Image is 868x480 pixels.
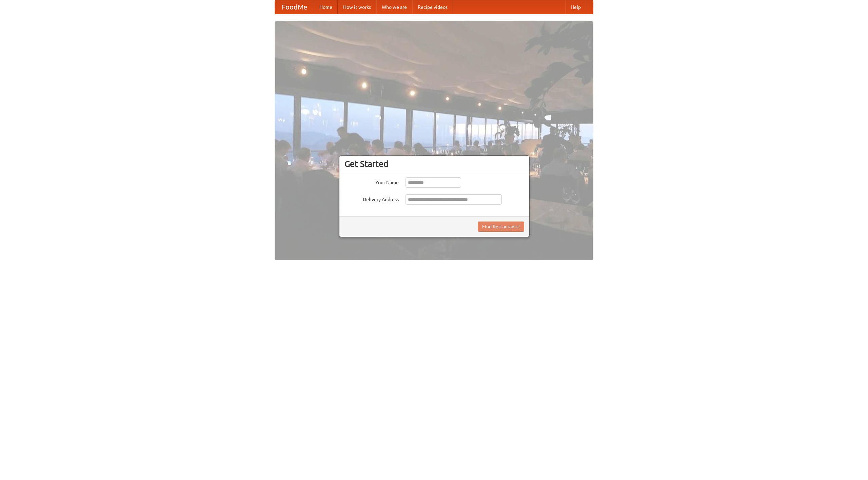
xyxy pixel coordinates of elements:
a: FoodMe [275,0,314,14]
a: Help [565,0,586,14]
a: Home [314,0,338,14]
a: Who we are [376,0,412,14]
a: How it works [338,0,376,14]
label: Delivery Address [344,194,399,203]
a: Recipe videos [412,0,453,14]
label: Your Name [344,177,399,186]
h3: Get Started [344,159,524,169]
button: Find Restaurants! [478,222,524,232]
